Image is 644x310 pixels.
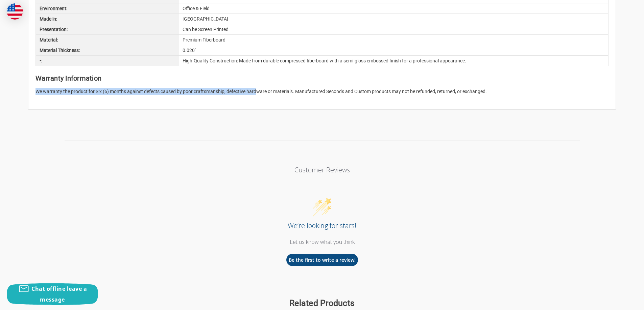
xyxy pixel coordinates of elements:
p: We warranty the product for Six (6) months against defects caused by poor craftsmanship, defectiv... [35,88,609,95]
div: [GEOGRAPHIC_DATA] [179,14,608,24]
div: We’re looking for stars! [65,221,580,230]
iframe: Google Customer Reviews [588,292,644,310]
button: Be the first to write a review! [286,254,358,266]
div: Can be Screen Printed [179,24,608,34]
div: Environment: [36,3,179,13]
h2: Warranty Information [35,73,609,83]
div: Material: [36,35,179,45]
h2: Related Products [28,297,616,310]
div: 0.020" [179,45,608,55]
div: Made in: [36,14,179,24]
button: Chat offline leave a message [7,283,98,305]
div: Premium Fiberboard [179,35,608,45]
div: •: [36,56,179,66]
p: Customer Reviews [193,165,451,174]
img: duty and tax information for United States [7,3,23,20]
div: Office & Field [179,3,608,13]
div: Material Thickness: [36,45,179,55]
div: Presentation: [36,24,179,34]
span: Chat offline leave a message [31,285,87,303]
div: High-Quality Construction: Made from durable compressed fiberboard with a semi-gloss embossed fin... [179,56,608,66]
div: Let us know what you think [65,238,580,246]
